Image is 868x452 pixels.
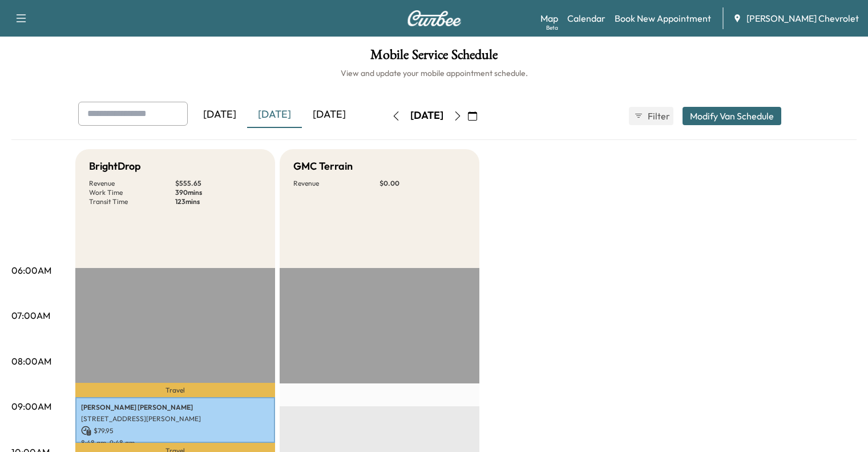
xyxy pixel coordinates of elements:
[11,354,51,368] p: 08:00AM
[75,383,275,397] p: Travel
[89,188,175,197] p: Work Time
[81,403,269,412] p: [PERSON_NAME] [PERSON_NAME]
[175,197,261,206] p: 123 mins
[175,188,261,197] p: 390 mins
[81,438,269,447] p: 8:48 am - 9:48 am
[302,102,357,128] div: [DATE]
[11,263,51,277] p: 06:00AM
[407,10,462,26] img: Curbee Logo
[540,11,558,25] a: MapBeta
[746,11,859,25] span: [PERSON_NAME] Chevrolet
[11,399,51,413] p: 09:00AM
[81,414,269,423] p: [STREET_ADDRESS][PERSON_NAME]
[380,179,466,188] p: $ 0.00
[192,102,247,128] div: [DATE]
[629,107,673,125] button: Filter
[410,109,443,123] div: [DATE]
[89,158,141,174] h5: BrightDrop
[81,426,269,436] p: $ 79.95
[546,23,558,32] div: Beta
[175,179,261,188] p: $ 555.65
[293,158,353,174] h5: GMC Terrain
[648,109,668,123] span: Filter
[293,179,380,188] p: Revenue
[567,11,605,25] a: Calendar
[247,102,302,128] div: [DATE]
[683,107,781,125] button: Modify Van Schedule
[89,179,175,188] p: Revenue
[11,48,857,67] h1: Mobile Service Schedule
[615,11,711,25] a: Book New Appointment
[11,309,50,322] p: 07:00AM
[89,197,175,206] p: Transit Time
[11,67,857,79] h6: View and update your mobile appointment schedule.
